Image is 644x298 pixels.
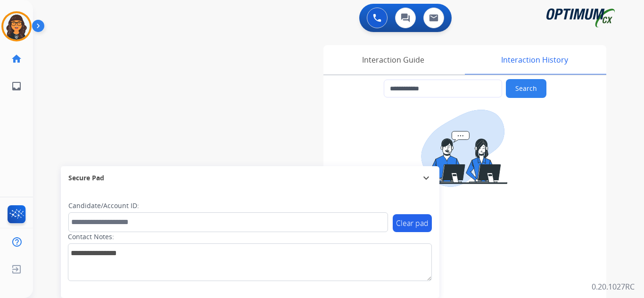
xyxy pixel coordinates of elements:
img: avatar [3,13,30,40]
mat-icon: inbox [11,81,22,92]
p: 0.20.1027RC [592,281,635,292]
mat-icon: home [11,53,22,64]
button: Clear pad [393,214,432,232]
button: Search [506,79,546,98]
mat-icon: expand_more [421,172,432,184]
div: Interaction Guide [323,45,462,74]
div: Interaction History [462,45,606,74]
label: Candidate/Account ID: [68,201,139,210]
label: Contact Notes: [68,232,114,242]
span: Secure Pad [68,173,104,183]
